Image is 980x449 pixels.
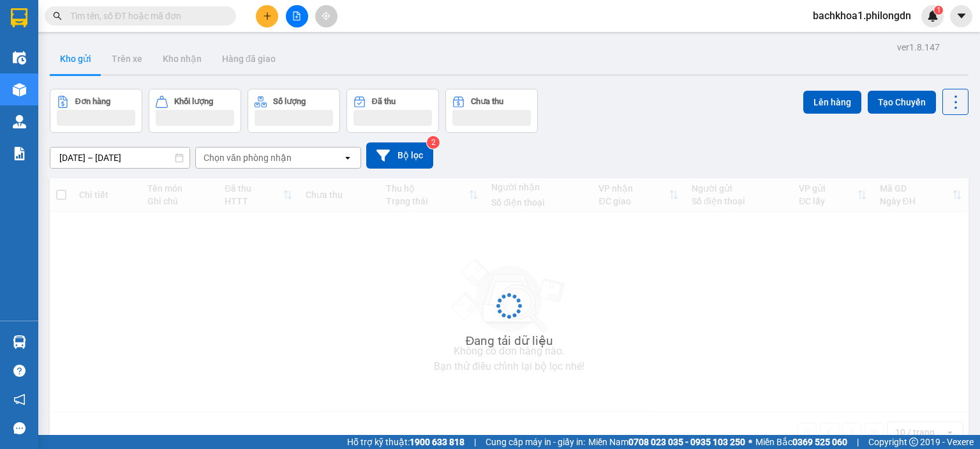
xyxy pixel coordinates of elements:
span: plus [263,11,272,20]
div: Đang tải dữ liệu [466,331,553,351]
span: notification [13,393,26,406]
button: Bộ lọc [366,142,433,169]
div: Chọn văn phòng nhận [204,151,292,164]
img: warehouse-icon [13,51,26,65]
strong: 1900 633 818 [410,437,464,447]
input: Select a date range. [50,148,189,168]
span: Miền Nam [588,435,745,449]
img: warehouse-icon [13,83,26,96]
sup: 2 [427,136,440,149]
span: bachkhoa1.philongdn [803,8,921,24]
button: Trên xe [101,43,152,74]
span: copyright [909,438,918,446]
span: aim [322,11,330,20]
button: aim [315,5,338,27]
div: ver 1.8.147 [897,40,940,54]
span: Hỗ trợ kỹ thuật: [347,435,464,449]
span: 1 [936,6,940,15]
span: caret-down [956,10,967,22]
span: | [474,435,476,449]
button: Số lượng [248,89,340,133]
span: message [13,422,26,434]
span: question-circle [13,365,26,377]
img: warehouse-icon [13,335,26,349]
strong: 0708 023 035 - 0935 103 250 [628,437,745,447]
img: logo-vxr [11,8,27,27]
img: warehouse-icon [13,115,26,128]
img: solution-icon [13,147,26,160]
div: Số lượng [273,97,306,106]
sup: 1 [934,6,943,15]
span: search [53,11,62,20]
span: file-add [292,11,301,20]
button: Chưa thu [445,89,538,133]
button: Hàng đã giao [212,43,286,74]
button: Kho gửi [50,43,101,74]
button: plus [256,5,278,27]
button: Lên hàng [803,91,861,114]
button: caret-down [950,5,972,27]
div: Đơn hàng [75,97,110,106]
img: icon-new-feature [927,10,939,22]
input: Tìm tên, số ĐT hoặc mã đơn [70,9,221,23]
div: Chưa thu [471,97,503,106]
span: | [857,435,859,449]
div: Khối lượng [174,97,213,106]
button: Kho nhận [152,43,212,74]
button: Tạo Chuyến [868,91,936,114]
button: Đã thu [346,89,439,133]
svg: open [343,153,353,163]
span: Miền Bắc [755,435,847,449]
span: ⚪️ [748,439,752,445]
button: Khối lượng [149,89,241,133]
button: Đơn hàng [50,89,142,133]
strong: 0369 525 060 [792,437,847,447]
span: Cung cấp máy in - giấy in: [486,435,585,449]
div: Đã thu [372,97,396,106]
button: file-add [286,5,308,27]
